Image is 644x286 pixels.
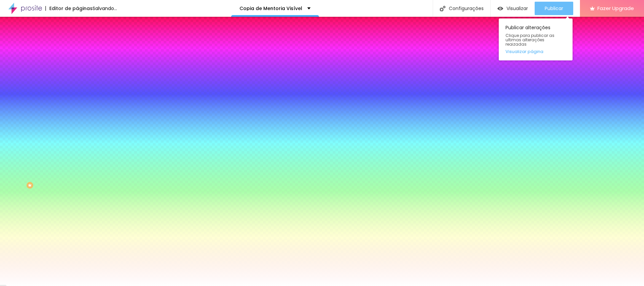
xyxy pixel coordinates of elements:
[491,2,535,15] button: Visualizar
[497,6,503,11] img: view-1.svg
[239,6,302,11] p: Copia de Mentoria Visível
[93,6,117,11] div: Salvando...
[597,5,634,11] span: Fazer Upgrade
[545,6,563,11] span: Publicar
[440,6,445,11] img: Icone
[45,6,93,11] div: Editor de páginas
[505,33,566,47] span: Clique para publicar as ultimas alterações reaizadas
[535,2,573,15] button: Publicar
[499,18,573,60] div: Publicar alterações
[506,6,528,11] span: Visualizar
[505,49,566,54] a: Visualizar página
